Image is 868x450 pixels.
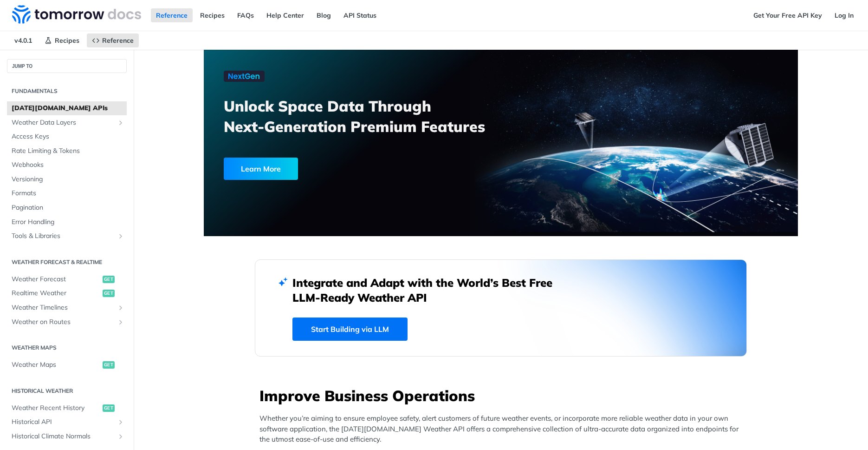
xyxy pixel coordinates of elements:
span: Weather Recent History [12,404,100,413]
a: Formats [7,186,127,200]
a: Weather TimelinesShow subpages for Weather Timelines [7,301,127,315]
span: get [103,361,115,369]
span: Error Handling [12,218,124,227]
span: Recipes [55,36,79,45]
a: Error Handling [7,215,127,229]
button: Show subpages for Weather Timelines [117,304,124,311]
a: Get Your Free API Key [748,8,827,22]
span: Weather Maps [12,360,100,370]
span: Weather on Routes [12,318,115,327]
span: Rate Limiting & Tokens [12,146,124,156]
h3: Improve Business Operations [259,385,747,406]
span: Weather Forecast [12,275,100,284]
div: Learn More [224,158,298,180]
span: Realtime Weather [12,289,100,298]
h2: Weather Forecast & realtime [7,258,127,266]
button: JUMP TO [7,59,127,73]
span: Tools & Libraries [12,232,115,241]
span: Weather Data Layers [12,118,115,127]
button: Show subpages for Tools & Libraries [117,232,124,240]
a: Weather Forecastget [7,272,127,286]
span: Pagination [12,203,124,212]
a: Webhooks [7,158,127,172]
a: Tools & LibrariesShow subpages for Tools & Libraries [7,229,127,243]
a: [DATE][DOMAIN_NAME] APIs [7,101,127,115]
p: Whether you’re aiming to ensure employee safety, alert customers of future weather events, or inc... [259,413,747,445]
button: Show subpages for Historical Climate Normals [117,433,124,440]
a: Historical Climate NormalsShow subpages for Historical Climate Normals [7,430,127,443]
span: get [103,276,115,283]
a: FAQs [232,8,259,22]
h2: Integrate and Adapt with the World’s Best Free LLM-Ready Weather API [292,275,566,305]
button: Show subpages for Weather on Routes [117,318,124,326]
h2: Historical Weather [7,387,127,395]
a: Reference [151,8,193,22]
a: Learn More [224,158,453,180]
a: Historical APIShow subpages for Historical API [7,415,127,429]
span: get [103,404,115,412]
a: Weather Recent Historyget [7,401,127,415]
a: Start Building via LLM [292,318,408,341]
span: Historical API [12,417,115,427]
h2: Weather Maps [7,344,127,352]
span: Access Keys [12,132,124,141]
a: Help Center [261,8,309,22]
a: Blog [311,8,336,22]
a: Versioning [7,172,127,186]
h3: Unlock Space Data Through Next-Generation Premium Features [224,96,511,137]
button: Show subpages for Weather Data Layers [117,119,124,126]
a: Reference [87,33,139,47]
span: [DATE][DOMAIN_NAME] APIs [12,104,124,113]
h2: Fundamentals [7,87,127,95]
a: Access Keys [7,130,127,144]
a: Recipes [39,33,84,47]
button: Show subpages for Historical API [117,418,124,426]
a: Recipes [195,8,230,22]
span: Formats [12,189,124,198]
a: Rate Limiting & Tokens [7,144,127,158]
a: API Status [338,8,382,22]
span: get [103,290,115,297]
span: v4.0.1 [9,33,37,47]
span: Reference [102,36,134,45]
a: Pagination [7,201,127,215]
a: Weather Mapsget [7,358,127,372]
a: Realtime Weatherget [7,286,127,300]
img: Tomorrow.io Weather API Docs [12,5,141,24]
a: Log In [829,8,859,22]
span: Weather Timelines [12,303,115,312]
img: NextGen [224,71,265,82]
a: Weather Data LayersShow subpages for Weather Data Layers [7,116,127,130]
span: Webhooks [12,160,124,170]
span: Historical Climate Normals [12,432,115,441]
span: Versioning [12,175,124,184]
a: Weather on RoutesShow subpages for Weather on Routes [7,315,127,329]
